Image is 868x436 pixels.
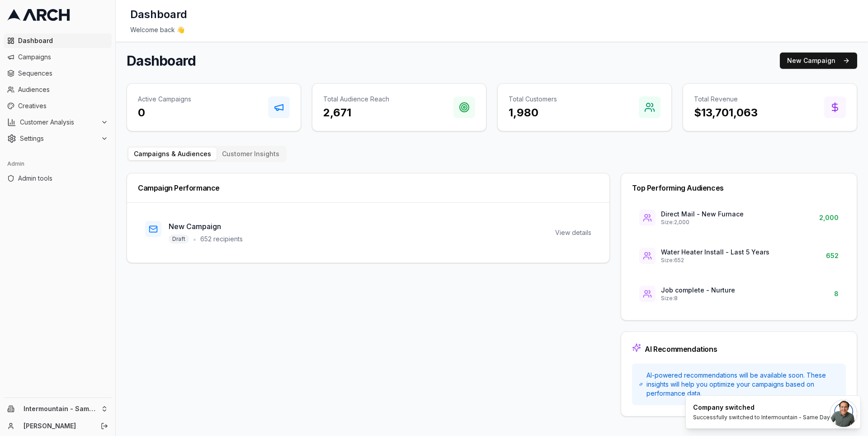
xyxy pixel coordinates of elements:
[20,118,97,127] span: Customer Analysis
[661,219,744,226] p: Size: 2,000
[509,105,557,120] h3: 1,980
[323,105,389,120] h3: 2,671
[661,286,735,295] p: Job complete - Nurture
[509,95,557,104] p: Total Customers
[694,105,758,120] h3: $13,701,063
[130,25,854,34] div: Welcome back 👋
[661,257,769,264] p: Size: 652
[18,36,108,45] span: Dashboard
[555,228,591,237] div: View details
[217,148,285,160] button: Customer Insights
[693,414,830,421] div: Successfully switched to Intermountain - Same Day
[18,85,108,94] span: Audiences
[4,131,112,146] button: Settings
[694,95,758,104] p: Total Revenue
[169,221,243,232] h3: New Campaign
[4,50,112,64] a: Campaigns
[4,402,112,416] button: Intermountain - Same Day
[193,234,197,244] span: •
[4,82,112,97] a: Audiences
[834,289,839,298] span: 8
[200,235,243,244] span: 652 recipients
[169,235,189,244] span: Draft
[128,148,217,160] button: Campaigns & Audiences
[130,7,187,22] h1: Dashboard
[323,95,389,104] p: Total Audience Reach
[819,213,839,222] span: 2,000
[4,34,112,48] a: Dashboard
[693,403,830,412] div: Company switched
[127,53,196,69] h1: Dashboard
[661,210,744,219] p: Direct Mail - New Furnace
[18,69,108,78] span: Sequences
[138,95,191,104] p: Active Campaigns
[830,400,857,427] div: Open chat
[18,101,108,110] span: Creatives
[98,420,111,432] button: Log out
[24,422,91,431] a: [PERSON_NAME]
[138,184,599,192] div: Campaign Performance
[826,251,839,260] span: 652
[661,295,735,302] p: Size: 8
[646,371,839,398] span: AI-powered recommendations will be available soon. These insights will help you optimize your cam...
[4,115,112,129] button: Customer Analysis
[4,171,112,186] a: Admin tools
[632,184,846,192] div: Top Performing Audiences
[4,157,112,171] div: Admin
[661,248,769,257] p: Water Heater Install - Last 5 Years
[18,174,108,183] span: Admin tools
[18,53,108,62] span: Campaigns
[138,105,191,120] h3: 0
[24,405,97,413] span: Intermountain - Same Day
[780,53,857,69] button: New Campaign
[4,99,112,113] a: Creatives
[645,345,717,353] div: AI Recommendations
[4,66,112,81] a: Sequences
[20,134,97,143] span: Settings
